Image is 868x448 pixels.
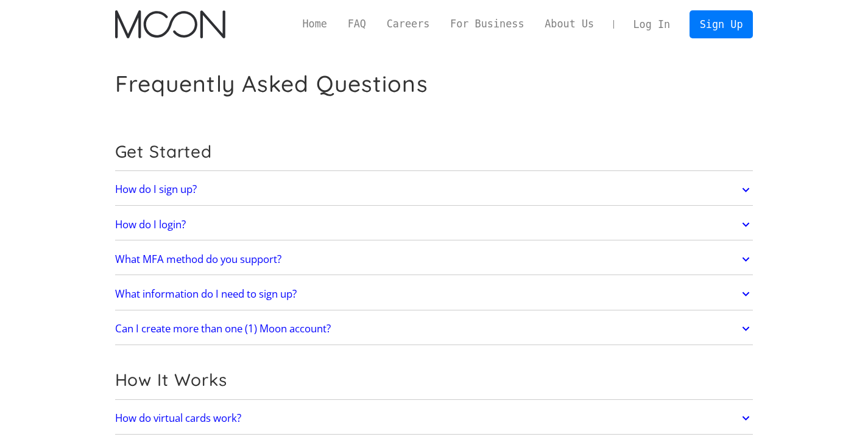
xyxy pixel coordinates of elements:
h2: Get Started [115,141,753,162]
h2: What information do I need to sign up? [115,288,297,300]
img: Moon Logo [115,10,225,38]
a: How do I login? [115,212,753,237]
a: What information do I need to sign up? [115,281,753,307]
a: Log In [623,11,680,38]
a: About Us [534,16,604,32]
h2: How do I login? [115,219,186,231]
a: What MFA method do you support? [115,247,753,272]
h2: How do I sign up? [115,183,197,195]
a: For Business [440,16,534,32]
a: How do I sign up? [115,177,753,203]
h2: How It Works [115,369,753,390]
a: Home [292,16,337,32]
a: Can I create more than one (1) Moon account? [115,316,753,341]
a: How do virtual cards work? [115,405,753,431]
a: Careers [376,16,440,32]
h2: Can I create more than one (1) Moon account? [115,323,331,335]
h1: Frequently Asked Questions [115,70,428,97]
h2: What MFA method do you support? [115,253,281,265]
h2: How do virtual cards work? [115,412,241,424]
a: FAQ [337,16,376,32]
a: Sign Up [690,10,753,38]
a: home [115,10,225,38]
